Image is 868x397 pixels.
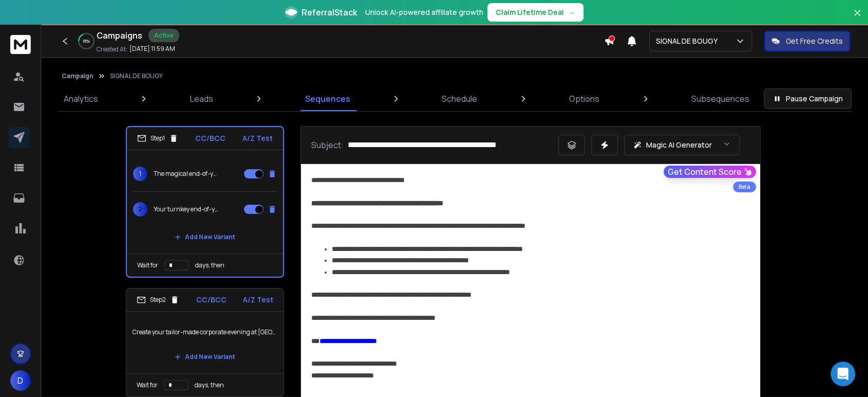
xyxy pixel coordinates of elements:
p: [DATE] 11:59 AM [129,45,175,53]
button: Add New Variant [166,347,243,367]
div: Beta [733,182,756,192]
p: Created At: [97,45,127,53]
font: 18 [83,38,86,44]
font: Campaigns [97,30,142,41]
p: Magic AI Generator [646,140,712,150]
a: Sequences [299,86,356,111]
p: Sequences [305,93,350,105]
font: Your turnkey end-of-year evening in [GEOGRAPHIC_DATA] – Buffet, show and atmosphere guaranteed [154,205,440,213]
font: Analytics [64,93,98,104]
span: → [568,7,575,17]
p: SIGNAL DE BOUGY [656,36,722,46]
p: CC/BCC [195,133,225,143]
p: Get Free Credits [786,36,843,46]
div: Step 1 [137,134,178,143]
button: Get Free Credits [764,31,850,51]
a: Options [563,86,606,111]
button: Close banner [851,6,864,31]
p: Subject: [311,139,344,151]
font: % [86,38,90,44]
li: Step2CC/BCCA/Z TestCreate your tailor-made corporate evening at [GEOGRAPHIC_DATA], [GEOGRAPHIC_DA... [126,288,284,397]
a: Leads [184,86,219,111]
button: D [10,370,31,391]
font: Add New Variant [185,352,235,361]
a: Subsequences [685,86,756,111]
p: days, then [195,261,224,269]
font: Active [154,31,174,40]
p: Options [569,93,599,105]
div: Open Intercom Messenger [831,362,855,386]
font: A/Z Test [243,295,273,304]
a: Analytics [58,86,104,111]
button: Magic AI Generator [624,135,740,155]
p: Schedule [442,93,477,105]
font: The magical end-of-year evening in [GEOGRAPHIC_DATA] [154,169,317,178]
button: Get Content Score [664,166,756,178]
p: Leads [190,93,213,105]
font: Wait for [137,381,158,389]
font: days, then [195,381,224,389]
span: ReferralStack [301,6,357,19]
button: Campaign [62,72,93,80]
p: Wait for [137,261,158,269]
span: 2 [133,202,147,216]
button: Pause Campaign [764,88,852,109]
font: A/Z Test [242,133,273,143]
font: 1 [139,169,141,178]
p: Unlock AI-powered affiliate growth [365,7,483,17]
font: SIGNAL DE BOUGY [110,71,163,80]
p: Subsequences [691,93,749,105]
button: Add New Variant [166,227,243,247]
font: CC/BCC [196,295,227,304]
a: Schedule [436,86,483,111]
font: Create your tailor-made corporate evening at [GEOGRAPHIC_DATA], [GEOGRAPHIC_DATA] [133,328,387,336]
p: CC/BCC [196,295,227,305]
font: Campaign [62,71,93,80]
li: Step1CC/BCCA/Z Test1The magical end-of-year evening in [GEOGRAPHIC_DATA]2Your turnkey end-of-year... [126,126,284,278]
div: Step 2 [137,295,179,304]
button: Claim Lifetime Deal→ [487,3,583,22]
